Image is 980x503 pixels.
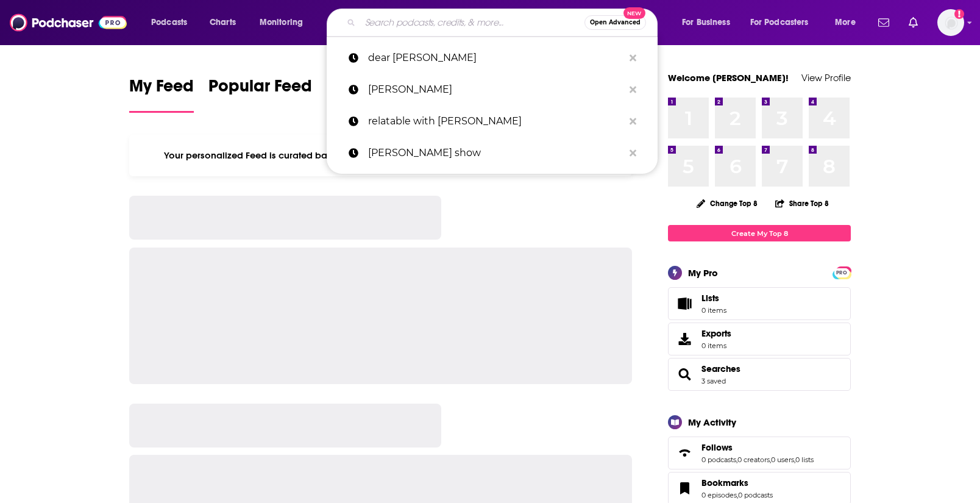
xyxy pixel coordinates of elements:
a: My Feed [129,76,194,113]
button: open menu [826,13,871,32]
a: 0 creators [737,455,770,464]
span: Follows [668,437,851,469]
a: relatable with [PERSON_NAME] [327,105,658,137]
div: My Activity [688,416,736,428]
span: Exports [701,328,731,339]
span: Exports [672,330,697,348]
span: For Podcasters [750,14,809,31]
span: More [835,14,856,31]
span: , [736,455,737,464]
span: , [770,455,771,464]
span: Lists [701,293,719,304]
button: open menu [143,13,203,32]
svg: Add a profile image [954,9,964,19]
span: Logged in as lcohen [937,9,964,36]
a: Lists [668,287,851,320]
button: open menu [742,13,826,32]
a: Bookmarks [701,477,773,488]
span: PRO [834,268,849,277]
button: open menu [673,13,745,32]
a: 0 podcasts [738,491,773,499]
a: [PERSON_NAME] [327,74,658,105]
p: ben shapiro show [368,137,623,169]
a: Searches [672,366,697,383]
p: dear chelsea [368,42,623,74]
a: Show notifications dropdown [904,12,923,33]
span: , [737,491,738,499]
span: Lists [672,295,697,312]
button: Change Top 8 [689,196,765,211]
a: Follows [701,442,814,453]
a: Popular Feed [208,76,312,113]
a: PRO [834,268,849,277]
img: User Profile [937,9,964,36]
a: 0 users [771,455,794,464]
div: Search podcasts, credits, & more... [338,9,669,37]
span: Open Advanced [590,20,641,26]
a: View Profile [801,72,851,84]
p: relatable with allie beth [368,105,623,137]
span: New [623,7,645,19]
span: Searches [668,358,851,391]
button: Open AdvancedNew [584,15,646,30]
a: 3 saved [701,377,726,385]
a: Charts [202,13,243,32]
span: Bookmarks [701,477,748,488]
a: 0 episodes [701,491,737,499]
input: Search podcasts, credits, & more... [360,13,584,32]
a: Bookmarks [672,480,697,497]
span: Charts [210,14,236,31]
a: Follows [672,444,697,462]
span: 0 items [701,306,726,315]
span: For Business [682,14,730,31]
span: My Feed [129,76,194,104]
span: Follows [701,442,733,453]
a: Show notifications dropdown [873,12,894,33]
a: Create My Top 8 [668,225,851,241]
span: Popular Feed [208,76,312,104]
button: Show profile menu [937,9,964,36]
a: Exports [668,323,851,355]
a: dear [PERSON_NAME] [327,42,658,74]
div: Your personalized Feed is curated based on the Podcasts, Creators, Users, and Lists that you Follow. [129,135,632,176]
button: open menu [251,13,319,32]
span: 0 items [701,341,731,350]
a: 0 podcasts [701,455,736,464]
button: Share Top 8 [775,191,829,215]
a: Searches [701,363,740,374]
span: Monitoring [260,14,303,31]
a: 0 lists [795,455,814,464]
div: My Pro [688,267,718,279]
span: Lists [701,293,726,304]
a: [PERSON_NAME] show [327,137,658,169]
a: Welcome [PERSON_NAME]! [668,72,789,84]
img: Podchaser - Follow, Share and Rate Podcasts [10,11,127,34]
span: Podcasts [151,14,187,31]
span: , [794,455,795,464]
p: michael isikoff [368,74,623,105]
